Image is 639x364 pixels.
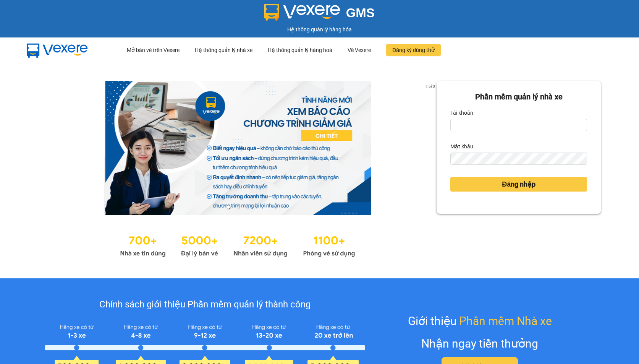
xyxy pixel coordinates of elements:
p: 1 of 3 [423,81,437,91]
li: slide item 2 [236,206,239,209]
img: logo 2 [264,4,340,21]
div: Hệ thống quản lý nhà xe [195,38,252,62]
span: GMS [346,6,375,20]
div: Hệ thống quản lý hàng hoá [268,38,332,62]
button: Đăng nhập [450,177,587,192]
img: mbUUG5Q.png [19,37,95,63]
div: Nhận ngay tiền thưởng [421,335,538,353]
div: Phần mềm quản lý nhà xe [450,91,587,103]
img: Statistics.png [120,230,355,259]
div: Chính sách giới thiệu Phần mềm quản lý thành công [45,297,365,312]
button: next slide / item [426,81,437,215]
button: previous slide / item [38,81,49,215]
div: Giới thiệu [408,312,552,330]
span: Đăng ký dùng thử [392,46,435,54]
a: GMS [264,11,375,18]
button: Đăng ký dùng thử [386,44,441,56]
div: Hệ thống quản lý hàng hóa [2,25,637,34]
input: Tài khoản [450,119,587,131]
label: Mật khẩu [450,140,473,153]
div: Mở bán vé trên Vexere [127,38,180,62]
li: slide item 3 [245,206,248,209]
label: Tài khoản [450,107,473,119]
input: Mật khẩu [450,153,587,165]
div: Về Vexere [348,38,371,62]
span: Phần mềm Nhà xe [459,312,552,330]
li: slide item 1 [227,206,230,209]
span: Đăng nhập [502,179,535,190]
